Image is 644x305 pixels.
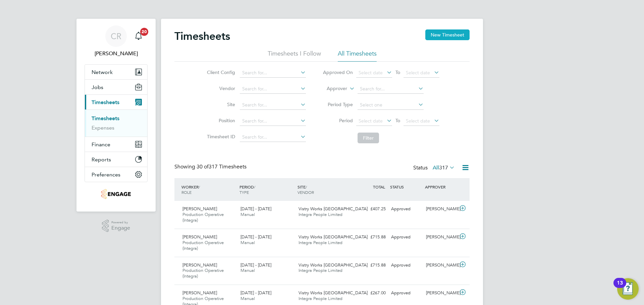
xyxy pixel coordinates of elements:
[296,181,354,198] div: SITE
[423,260,458,271] div: [PERSON_NAME]
[359,70,383,76] span: Select date
[111,225,130,231] span: Engage
[85,80,147,94] button: Jobs
[358,133,379,143] button: Filter
[240,117,306,126] input: Search for...
[299,296,342,301] span: Integra People Limited
[205,134,235,140] label: Timesheet ID
[85,65,147,79] button: Network
[388,181,423,193] div: STATUS
[298,189,314,195] span: VENDOR
[199,184,200,189] span: /
[111,220,130,225] span: Powered by
[406,118,430,124] span: Select date
[92,125,114,131] a: Expenses
[299,206,368,212] span: Vistry Works [GEOGRAPHIC_DATA]
[317,85,347,92] label: Approver
[373,184,385,189] span: TOTAL
[299,290,368,296] span: Vistry Works [GEOGRAPHIC_DATA]
[85,189,148,200] a: Go to home page
[359,118,383,124] span: Select date
[617,283,623,292] div: 13
[174,29,230,43] h2: Timesheets
[354,232,388,243] div: £715.88
[182,268,224,279] span: Production Operative (Integra)
[240,234,271,240] span: [DATE] - [DATE]
[92,141,110,148] span: Finance
[205,118,235,124] label: Position
[85,152,147,167] button: Reports
[182,212,224,223] span: Production Operative (Integra)
[240,240,255,245] span: Manual
[433,164,455,171] label: All
[388,260,423,271] div: Approved
[182,240,224,251] span: Production Operative (Integra)
[388,204,423,215] div: Approved
[85,50,148,58] span: Caitlin Rae
[85,95,147,109] button: Timesheets
[132,25,145,47] a: 20
[174,163,248,170] div: Showing
[238,181,296,198] div: PERIOD
[182,206,217,212] span: [PERSON_NAME]
[423,181,458,193] div: APPROVER
[306,184,307,189] span: /
[393,116,402,125] span: To
[323,69,353,75] label: Approved On
[197,163,247,170] span: 317 Timesheets
[423,288,458,299] div: [PERSON_NAME]
[299,240,342,245] span: Integra People Limited
[85,25,148,58] a: CR[PERSON_NAME]
[617,278,639,300] button: Open Resource Center, 13 new notifications
[182,234,217,240] span: [PERSON_NAME]
[85,137,147,152] button: Finance
[413,163,456,173] div: Status
[240,268,255,273] span: Manual
[182,290,217,296] span: [PERSON_NAME]
[240,84,306,94] input: Search for...
[85,109,147,137] div: Timesheets
[92,99,119,105] span: Timesheets
[240,133,306,142] input: Search for...
[140,28,148,36] span: 20
[182,262,217,268] span: [PERSON_NAME]
[299,234,368,240] span: Vistry Works [GEOGRAPHIC_DATA]
[323,118,353,124] label: Period
[388,232,423,243] div: Approved
[240,212,255,217] span: Manual
[240,206,271,212] span: [DATE] - [DATE]
[240,296,255,301] span: Manual
[205,69,235,75] label: Client Config
[240,290,271,296] span: [DATE] - [DATE]
[92,69,113,75] span: Network
[180,181,238,198] div: WORKER
[92,115,119,122] a: Timesheets
[240,100,306,110] input: Search for...
[354,204,388,215] div: £407.25
[240,262,271,268] span: [DATE] - [DATE]
[439,164,448,171] span: 317
[240,68,306,78] input: Search for...
[92,84,103,90] span: Jobs
[102,220,130,232] a: Powered byEngage
[358,84,424,94] input: Search for...
[423,204,458,215] div: [PERSON_NAME]
[111,32,121,41] span: CR
[358,100,424,110] input: Select one
[388,288,423,299] div: Approved
[101,189,131,200] img: integrapeople-logo-retina.png
[181,189,192,195] span: ROLE
[338,50,377,62] li: All Timesheets
[205,85,235,91] label: Vendor
[423,232,458,243] div: [PERSON_NAME]
[354,260,388,271] div: £715.88
[299,268,342,273] span: Integra People Limited
[254,184,255,189] span: /
[268,50,321,62] li: Timesheets I Follow
[197,163,209,170] span: 30 of
[354,288,388,299] div: £267.00
[393,68,402,77] span: To
[76,19,156,212] nav: Main navigation
[406,70,430,76] span: Select date
[205,101,235,107] label: Site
